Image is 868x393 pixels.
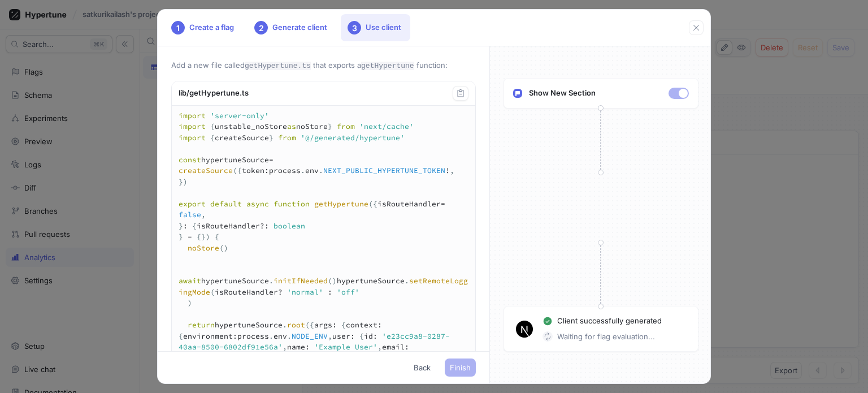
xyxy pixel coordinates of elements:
span: Back [414,364,431,371]
div: Generate client [248,14,336,41]
code: getHypertune.ts [245,62,311,70]
div: 3 [348,21,361,34]
button: Finish [445,359,476,377]
p: Waiting for flag evaluation... [557,331,655,343]
div: 2 [254,21,268,34]
p: Client successfully generated [557,316,662,327]
div: 1 [171,21,185,34]
p: Show New Section [529,88,596,99]
p: Add a new file called that exports a function: [171,60,476,72]
button: Back [409,359,436,377]
img: Next Logo [516,321,533,338]
span: Finish [450,364,471,371]
div: Use client [341,14,410,41]
div: lib/getHypertune.ts [172,81,475,106]
div: Create a flag [164,14,243,41]
code: getHypertune [361,62,414,70]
